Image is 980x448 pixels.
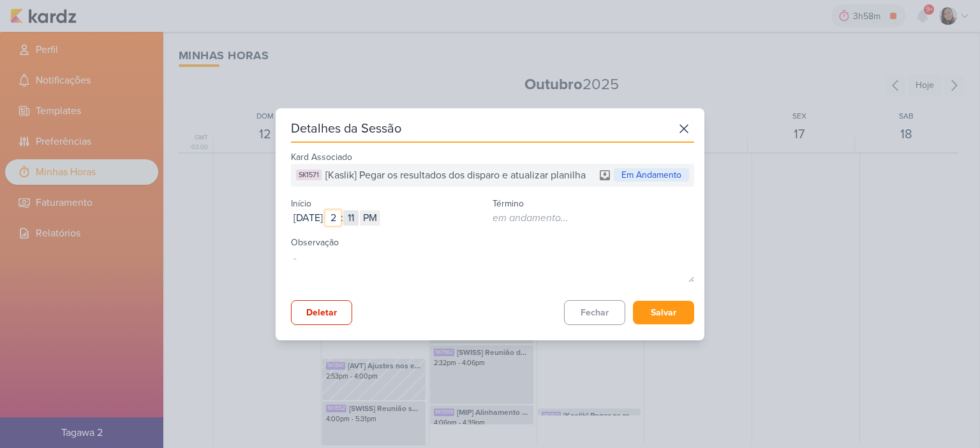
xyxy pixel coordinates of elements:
[291,120,401,138] div: Detalhes da Sessão
[291,198,311,209] label: Início
[325,168,586,183] span: [Kaslik] Pegar os resultados dos disparo e atualizar planilha
[291,237,339,248] label: Observação
[296,170,322,180] div: SK1571
[564,300,625,325] button: Fechar
[291,152,352,163] label: Kard Associado
[493,210,568,226] div: em andamento...
[614,168,689,182] div: Em Andamento
[291,300,352,325] button: Deletar
[633,301,694,324] button: Salvar
[493,198,524,209] label: Término
[341,210,343,226] div: :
